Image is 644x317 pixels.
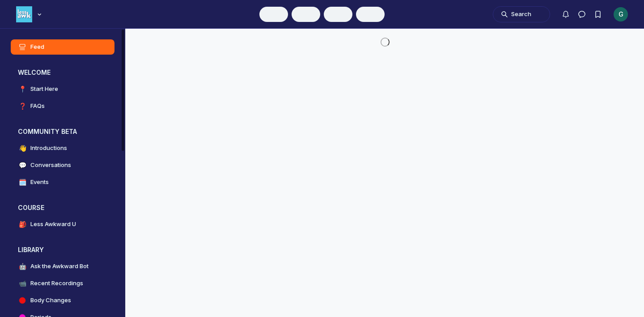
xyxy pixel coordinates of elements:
h3: COURSE [18,203,44,212]
span: 👋 [18,144,27,153]
a: 🎒Less Awkward U [11,217,114,232]
h4: Introductions [30,144,67,153]
button: Notifications [558,6,574,22]
button: COMMUNITY BETACollapse space [11,124,114,139]
span: 📍 [18,85,27,94]
h4: Less Awkward U [30,220,76,229]
a: 📍Start Here [11,81,114,97]
a: 🗓️Events [11,175,114,190]
span: 🗓️ [18,178,27,187]
img: Less Awkward Hub logo [16,6,32,22]
button: Direct messages [574,6,590,22]
h3: WELCOME [18,68,51,77]
a: Feed [11,39,114,55]
button: Search [493,6,550,22]
h4: Events [30,178,49,187]
button: COURSECollapse space [11,201,114,215]
span: ❓ [18,102,27,111]
main: Main Content [126,29,644,54]
a: 🤖Ask the Awkward Bot [11,259,114,274]
h4: Ask the Awkward Bot [30,262,89,271]
button: Bookmarks [590,6,606,22]
button: LIBRARYCollapse space [11,243,114,257]
span: 📹 [18,279,27,288]
h3: COMMUNITY BETA [18,127,77,136]
h4: Feed [30,43,44,51]
span: 🎒 [18,220,27,229]
h4: Conversations [30,161,71,170]
h4: Start Here [30,85,58,94]
h3: LIBRARY [18,245,44,254]
button: Less Awkward Hub logo [16,5,44,23]
a: 👋Introductions [11,141,114,156]
a: ❓FAQs [11,99,114,114]
span: 💬 [18,161,27,170]
h4: Recent Recordings [30,279,83,288]
a: 💬Conversations [11,158,114,173]
a: Body Changes [11,293,114,308]
a: 📹Recent Recordings [11,276,114,291]
button: User menu options [614,7,628,21]
div: G [614,7,628,21]
button: WELCOMECollapse space [11,65,114,80]
h4: FAQs [30,102,45,111]
span: 🤖 [18,262,27,271]
h4: Body Changes [30,296,71,305]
